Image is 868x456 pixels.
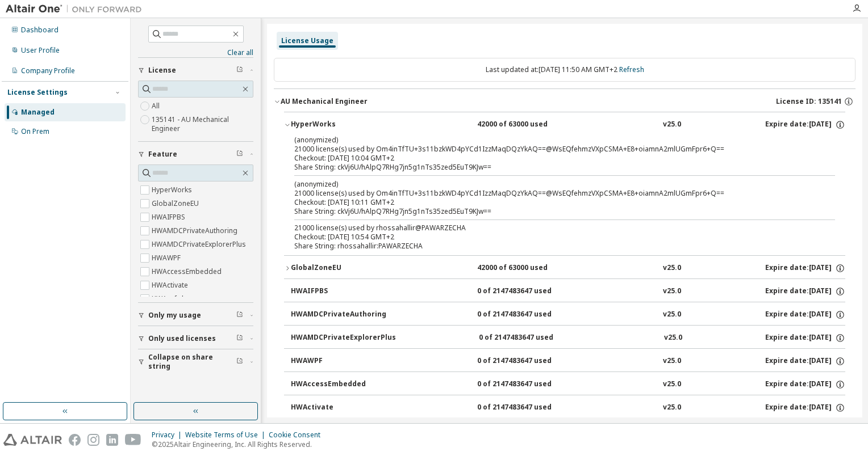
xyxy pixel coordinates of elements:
label: GlobalZoneEU [152,197,201,210]
button: HWAMDCPrivateAuthoring0 of 2147483647 usedv25.0Expire date:[DATE] [291,302,845,327]
div: Cookie Consent [269,430,327,440]
img: youtube.svg [125,434,141,446]
label: HWAccessEmbedded [152,265,224,278]
div: Expire date: [DATE] [765,286,845,297]
div: 21000 license(s) used by Om4inTfTU+3s11bzkWD4pYCd1IzzMaqDQzYkAQ==@WsEQfehmzVXpCSMA+E8+oiamnA2mlUG... [294,179,808,198]
button: HWAWPF0 of 2147483647 usedv25.0Expire date:[DATE] [291,349,845,374]
div: Dashboard [21,26,59,35]
img: instagram.svg [87,434,99,446]
div: v25.0 [664,333,682,343]
label: HWAIFPBS [152,210,187,224]
div: Expire date: [DATE] [765,310,845,320]
span: Clear filter [236,334,243,343]
div: 0 of 2147483647 used [477,310,579,320]
div: v25.0 [663,379,681,390]
label: HWAMDCPrivateExplorerPlus [152,238,248,251]
p: © 2025 Altair Engineering, Inc. All Rights Reserved. [152,440,327,449]
span: Clear filter [236,66,243,75]
div: 0 of 2147483647 used [479,333,581,343]
span: Clear filter [236,150,243,159]
button: GlobalZoneEU42000 of 63000 usedv25.0Expire date:[DATE] [284,256,845,281]
label: HWAMDCPrivateAuthoring [152,224,240,238]
button: HWAIFPBS0 of 2147483647 usedv25.0Expire date:[DATE] [291,279,845,304]
div: Share String: ckVj6U/hAlpQ7RHg7jn5g1nTs35zed5EuT9KJw== [294,207,808,216]
span: Clear filter [236,357,243,366]
div: Checkout: [DATE] 10:04 GMT+2 [294,154,808,163]
div: v25.0 [663,403,681,413]
button: HWActivate0 of 2147483647 usedv25.0Expire date:[DATE] [291,395,845,420]
div: v25.0 [663,356,681,366]
div: 0 of 2147483647 used [477,356,579,366]
a: Refresh [619,65,644,74]
div: Checkout: [DATE] 10:11 GMT+2 [294,198,808,207]
button: Only used licenses [138,326,253,351]
div: Expire date: [DATE] [765,403,845,413]
div: 42000 of 63000 used [477,120,579,130]
div: HWActivate [291,403,393,413]
button: License [138,58,253,83]
button: Feature [138,142,253,167]
div: On Prem [21,127,49,136]
p: (anonymized) [294,179,808,189]
button: Only my usage [138,303,253,328]
div: v25.0 [663,310,681,320]
div: HWAWPF [291,356,393,366]
div: HWAMDCPrivateAuthoring [291,310,393,320]
span: License ID: 135141 [776,97,842,106]
label: 135141 - AU Mechanical Engineer [152,113,253,136]
button: HWAccessEmbedded0 of 2147483647 usedv25.0Expire date:[DATE] [291,372,845,397]
div: v25.0 [663,120,681,130]
span: License [148,66,176,75]
div: 0 of 2147483647 used [477,286,579,297]
span: Collapse on share string [148,353,236,371]
div: Expire date: [DATE] [765,333,845,343]
div: License Settings [7,88,68,97]
div: HyperWorks [291,120,393,130]
div: 21000 license(s) used by Om4inTfTU+3s11bzkWD4pYCd1IzzMaqDQzYkAQ==@WsEQfehmzVXpCSMA+E8+oiamnA2mlUG... [294,135,808,154]
span: Feature [148,150,177,159]
button: Collapse on share string [138,349,253,374]
div: Privacy [152,430,185,440]
div: Expire date: [DATE] [765,356,845,366]
div: 21000 license(s) used by rhossahallir@PAWARZECHA [294,223,808,233]
img: Altair One [6,3,148,15]
span: Only used licenses [148,334,216,343]
div: User Profile [21,46,60,55]
button: AU Mechanical EngineerLicense ID: 135141 [274,89,856,114]
span: Clear filter [236,311,243,320]
img: facebook.svg [69,434,81,446]
div: 0 of 2147483647 used [477,379,579,390]
div: v25.0 [663,286,681,297]
label: HWActivate [152,278,190,292]
label: HyperWorks [152,183,194,197]
div: Expire date: [DATE] [765,379,845,390]
div: Website Terms of Use [185,430,269,440]
label: HWAWPF [152,251,183,265]
label: HWAcufwh [152,292,188,306]
div: 0 of 2147483647 used [477,403,579,413]
div: HWAMDCPrivateExplorerPlus [291,333,396,343]
div: Managed [21,108,55,117]
div: License Usage [281,36,333,45]
div: GlobalZoneEU [291,263,393,273]
button: HyperWorks42000 of 63000 usedv25.0Expire date:[DATE] [284,112,845,137]
div: Last updated at: [DATE] 11:50 AM GMT+2 [274,58,856,82]
div: Checkout: [DATE] 10:54 GMT+2 [294,233,808,242]
div: Share String: ckVj6U/hAlpQ7RHg7jn5g1nTs35zed5EuT9KJw== [294,163,808,172]
div: HWAccessEmbedded [291,379,393,390]
span: Only my usage [148,311,201,320]
label: All [152,99,162,113]
img: linkedin.svg [106,434,118,446]
div: Share String: rhossahallir:PAWARZECHA [294,242,808,251]
div: Expire date: [DATE] [765,263,845,273]
div: v25.0 [663,263,681,273]
div: Company Profile [21,66,75,75]
img: altair_logo.svg [3,434,62,446]
a: Clear all [138,48,253,57]
div: AU Mechanical Engineer [281,97,368,106]
div: 42000 of 63000 used [477,263,579,273]
div: HWAIFPBS [291,286,393,297]
div: Expire date: [DATE] [765,120,845,130]
button: HWAMDCPrivateExplorerPlus0 of 2147483647 usedv25.0Expire date:[DATE] [291,326,845,351]
p: (anonymized) [294,135,808,145]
